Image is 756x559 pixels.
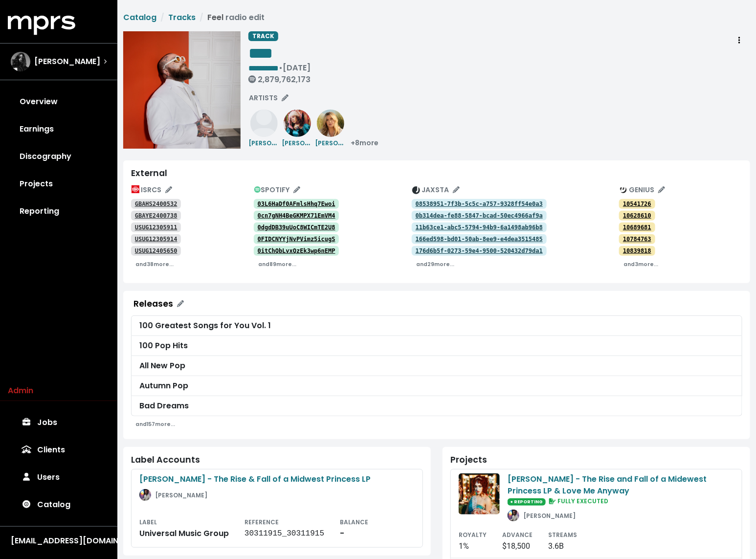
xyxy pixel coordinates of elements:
div: [EMAIL_ADDRESS][DOMAIN_NAME] [11,535,107,547]
img: skJS6JzC9vYvAAAAA== [508,510,519,521]
button: Releases [127,295,190,313]
tt: USUG12405650 [135,247,178,254]
tt: GBAHS2400532 [135,201,178,207]
tt: 176d6b5f-0273-59e4-9500-520432d79da1 [416,247,543,254]
small: [PERSON_NAME] [282,137,334,148]
tt: 08538951-7f3b-5c5c-a757-9328ff54e0a3 [416,201,543,207]
div: $18,500 [502,540,533,552]
span: [PERSON_NAME] [34,56,100,67]
button: [EMAIL_ADDRESS][DOMAIN_NAME] [8,535,110,547]
a: 08538951-7f3b-5c5c-a757-9328ff54e0a3 [412,199,547,209]
a: [PERSON_NAME] [282,117,313,149]
small: [PERSON_NAME] [248,137,301,148]
a: USUG12305911 [131,223,181,232]
a: 0b314dea-fe88-5847-bcad-50ec4966af9a [412,211,547,221]
div: Label Accounts [131,455,423,465]
button: Edit artists [245,90,293,106]
a: 0dgdDB39uUoC8WICmTE2U8 [254,223,339,232]
button: Edit ISRC mappings for this track [127,182,177,198]
tt: 0b314dea-fe88-5847-bcad-50ec4966af9a [416,212,543,219]
small: BALANCE [340,518,368,526]
span: ● REPORTING [508,498,546,506]
a: GBAHS2400532 [131,199,181,209]
a: 0FIDCNYYjNvPVimz5icugS [254,234,339,244]
div: Bad Dreams [139,400,734,412]
a: Clients [8,436,110,464]
a: Users [8,464,110,491]
a: 11b63ce1-abc5-5794-94b9-6a1498ab96b8 [412,223,547,232]
tt: 10839818 [623,247,651,254]
small: REFERENCE [245,518,279,526]
small: and 89 more... [258,261,296,268]
small: [PERSON_NAME] [155,491,207,499]
a: [PERSON_NAME] - The Rise and Fall of a Midewest Princess LP & Love Me Anyway● REPORTING FULLY EXE... [450,469,742,559]
tt: 0FIDCNYYjNvPVimz5icugS [258,236,335,243]
a: 100 Greatest Songs for You Vol. 1 [131,315,742,336]
img: The selected account / producer [11,52,30,71]
div: Projects [450,455,742,465]
img: da0a6104-3e3f-4301-941c-55e92fe5193d.png [284,110,311,137]
span: JAXSTA [412,185,460,195]
a: Tracks [168,12,196,23]
span: radio edit [225,12,265,23]
tt: USUG12305911 [135,224,178,231]
tt: 0dgdDB39uUoC8WICmTE2U8 [258,224,335,231]
tt: 166ed598-bd01-50ab-8ee9-e4dea3515485 [416,236,543,243]
a: [PERSON_NAME] [315,117,346,149]
a: All New Pop [131,356,742,376]
tt: 10628610 [623,212,651,219]
tt: 03L6HaDf0AFmlsHhq7Ewoi [258,201,335,207]
tt: 11b63ce1-abc5-5794-94b9-6a1498ab96b8 [416,224,543,231]
div: External [131,168,742,179]
small: and 3 more... [623,261,658,268]
div: 2,879,762,173 [248,75,311,84]
small: [PERSON_NAME] [315,137,367,148]
tt: USUG12305914 [135,236,178,243]
span: FULLY EXECUTED [547,497,609,505]
a: [PERSON_NAME] [248,117,280,149]
a: Projects [8,170,110,198]
a: 10541726 [619,199,655,209]
button: Edit genius track identifications [615,182,669,198]
small: and 157 more... [135,421,175,428]
span: GENIUS [620,185,665,195]
div: [PERSON_NAME] - The Rise & Fall of a Midwest Princess LP [139,473,415,485]
a: mprs logo [8,19,75,30]
a: 10628610 [619,211,655,221]
span: TRACK [248,31,278,41]
a: Autumn Pop [131,376,742,396]
button: Track actions [729,31,750,50]
div: All New Pop [139,360,734,372]
a: 0cn7gNH4BeGKMPX71EmVM4 [254,211,339,221]
tt: 10541726 [623,201,651,207]
a: GBAYE2400738 [131,211,181,221]
img: Album art for this track, Feel [123,31,241,149]
img: The logo of the International Organization for Standardization [132,185,139,193]
span: + 8 more [351,138,378,148]
a: Discography [8,143,110,170]
button: Edit spotify track identifications for this track [250,182,305,198]
div: Universal Music Group [139,528,229,539]
div: 30311915_30311915 [245,528,324,539]
small: [PERSON_NAME] [523,512,576,520]
span: Edit value [248,65,279,72]
small: LABEL [139,518,157,526]
span: Edit value [248,45,273,61]
a: Reporting [8,198,110,225]
tt: 10689681 [623,224,651,231]
span: • [DATE] [248,62,311,84]
img: placeholder_user.73b9659bbcecad7e160b.svg [250,110,278,137]
nav: breadcrumb [123,12,750,23]
img: The genius.com logo [620,186,627,194]
div: - [340,528,368,539]
tt: 0itChQbLvxQzEk3wp6nEMP [258,247,335,254]
small: ADVANCE [502,531,533,539]
img: 4f3f88ee199ad6e0a7c02c71995b88c2.411x411x1.jpg [317,110,344,137]
a: Jobs [8,409,110,436]
a: Earnings [8,115,110,143]
tt: GBAYE2400738 [135,212,178,219]
img: ab67616d0000b273a21d22ecf823e1c90aa22d1f [459,473,500,514]
li: Feel [196,12,265,23]
div: 1% [459,540,487,552]
a: Catalog [123,12,156,23]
